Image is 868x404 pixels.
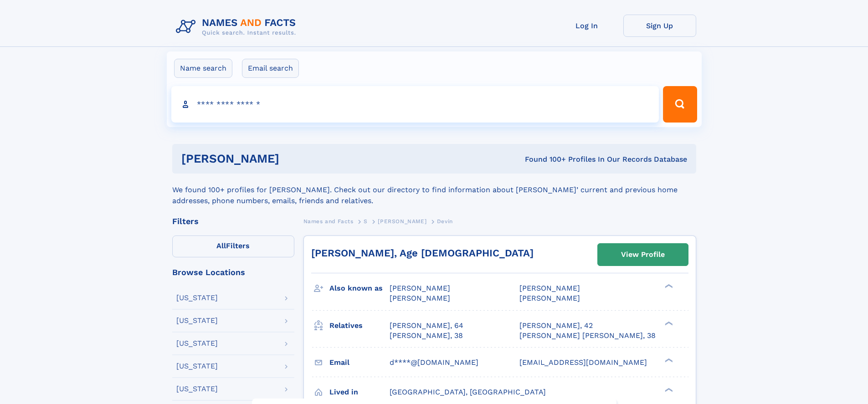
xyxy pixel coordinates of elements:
div: [US_STATE] [176,317,218,324]
h3: Also known as [329,281,390,296]
a: [PERSON_NAME], 42 [519,321,593,331]
label: Name search [174,59,232,78]
a: Log In [550,15,623,37]
a: S [364,215,368,227]
button: Search Button [663,86,697,123]
span: [PERSON_NAME] [390,294,450,302]
a: [PERSON_NAME], 38 [390,331,463,341]
span: S [364,218,368,225]
a: [PERSON_NAME] [378,215,426,227]
label: Email search [242,59,299,78]
div: ❯ [663,387,673,393]
div: View Profile [621,244,665,265]
span: [PERSON_NAME] [519,294,580,302]
div: [US_STATE] [176,363,218,370]
div: [US_STATE] [176,294,218,302]
a: [PERSON_NAME] [PERSON_NAME], 38 [519,331,656,341]
label: Filters [172,235,294,257]
div: Filters [172,217,294,225]
div: [US_STATE] [176,340,218,347]
a: View Profile [598,244,688,266]
input: search input [171,86,659,123]
h3: Email [329,355,390,370]
span: [PERSON_NAME] [390,284,450,292]
a: Sign Up [623,15,696,37]
span: All [216,241,226,250]
h1: [PERSON_NAME] [181,153,402,164]
div: We found 100+ profiles for [PERSON_NAME]. Check out our directory to find information about [PERS... [172,174,696,206]
h3: Lived in [329,384,390,400]
div: [US_STATE] [176,385,218,393]
div: ❯ [663,283,673,289]
span: [PERSON_NAME] [378,218,426,225]
h3: Relatives [329,318,390,333]
a: Names and Facts [303,215,354,227]
div: Browse Locations [172,268,294,276]
span: [GEOGRAPHIC_DATA], [GEOGRAPHIC_DATA] [390,388,546,396]
div: ❯ [663,357,673,363]
a: [PERSON_NAME], 64 [390,321,463,331]
span: [PERSON_NAME] [519,284,580,292]
div: ❯ [663,320,673,326]
span: Devin [437,218,453,225]
span: [EMAIL_ADDRESS][DOMAIN_NAME] [519,358,647,367]
div: Found 100+ Profiles In Our Records Database [402,154,687,164]
img: Logo Names and Facts [172,15,303,39]
a: [PERSON_NAME], Age [DEMOGRAPHIC_DATA] [311,247,534,259]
